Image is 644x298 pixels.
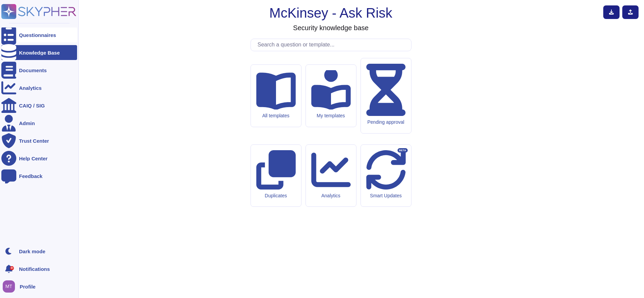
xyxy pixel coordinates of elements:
[20,284,36,289] span: Profile
[1,80,77,95] a: Analytics
[1,279,20,294] button: user
[19,266,50,272] span: Notifications
[1,45,77,60] a: Knowledge Base
[19,33,56,38] div: Questionnaires
[311,193,351,199] div: Analytics
[3,280,15,293] img: user
[254,39,411,51] input: Search a question or template...
[19,156,48,161] div: Help Center
[1,133,77,148] a: Trust Center
[1,151,77,166] a: Help Center
[1,27,77,42] a: Questionnaires
[1,63,77,78] a: Documents
[256,193,296,199] div: Duplicates
[19,50,60,55] div: Knowledge Base
[19,103,45,108] div: CAIQ / SIG
[1,168,77,183] a: Feedback
[19,68,47,73] div: Documents
[366,119,406,125] div: Pending approval
[293,24,368,32] h3: Security knowledge base
[19,85,42,91] div: Analytics
[311,113,351,119] div: My templates
[1,98,77,113] a: CAIQ / SIG
[398,148,407,153] div: BETA
[19,174,42,179] div: Feedback
[256,113,296,119] div: All templates
[10,266,14,270] div: 9+
[366,193,406,199] div: Smart Updates
[19,121,35,126] div: Admin
[269,5,392,21] h1: McKinsey - Ask Risk
[1,116,77,131] a: Admin
[19,249,45,254] div: Dark mode
[19,138,49,143] div: Trust Center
